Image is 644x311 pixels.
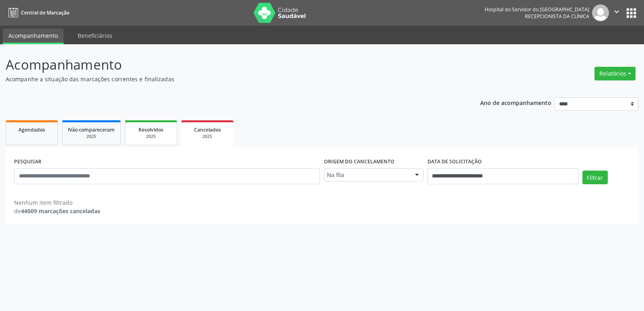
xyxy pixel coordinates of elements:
span: Recepcionista da clínica [525,13,589,20]
span: Não compareceram [68,126,115,133]
label: DATA DE SOLICITAÇÃO [427,156,482,168]
label: PESQUISAR [14,156,41,168]
span: Na fila [327,171,407,179]
img: img [592,4,609,21]
div: 2025 [131,134,171,140]
button: Filtrar [582,171,608,184]
p: Acompanhe a situação das marcações correntes e finalizadas [6,75,448,83]
i:  [612,7,621,16]
div: 2025 [187,134,228,140]
div: Nenhum item filtrado [14,198,100,207]
button:  [609,4,624,21]
strong: 44009 marcações canceladas [21,207,100,215]
a: Acompanhamento [3,29,64,44]
button: Relatórios [594,67,636,80]
a: Central de Marcação [6,6,69,19]
div: Hospital do Servidor do [GEOGRAPHIC_DATA] [485,6,589,13]
button: apps [624,6,638,20]
a: Beneficiários [72,29,118,43]
p: Ano de acompanhamento [480,97,551,107]
span: Central de Marcação [21,9,69,16]
span: Resolvidos [138,126,163,133]
p: Acompanhamento [6,55,448,75]
span: Agendados [19,126,45,133]
label: Origem do cancelamento [324,156,394,168]
div: 2025 [68,134,115,140]
div: de [14,207,100,215]
span: Cancelados [194,126,221,133]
